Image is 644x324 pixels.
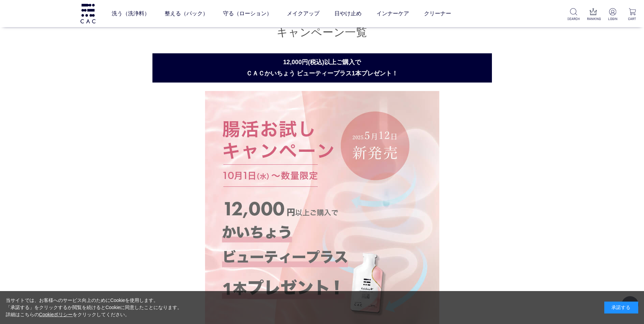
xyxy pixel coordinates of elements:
p: LOGIN [606,16,619,21]
a: クリーナー [424,4,451,23]
a: Cookieポリシー [39,312,73,317]
a: 洗う（洗浄料） [112,4,150,23]
a: 日やけ止め [334,4,362,23]
p: SEARCH [567,16,580,21]
h2: 12,000円(税込)以上ご購入で ＣＡＣかいちょう ビューティープラス1本プレゼント！ [152,53,492,83]
div: 承諾する [604,302,638,313]
div: 当サイトでは、お客様へのサービス向上のためにCookieを使用します。 「承諾する」をクリックするか閲覧を続けるとCookieに同意したことになります。 詳細はこちらの をクリックしてください。 [6,297,182,318]
p: CART [626,16,639,21]
a: RANKING [587,8,600,21]
a: CART [626,8,639,21]
a: メイクアップ [287,4,319,23]
a: 守る（ローション） [223,4,272,23]
a: SEARCH [567,8,580,21]
a: LOGIN [606,8,619,21]
a: 整える（パック） [165,4,208,23]
a: インナーケア [376,4,409,23]
p: RANKING [587,16,600,21]
img: logo [79,4,96,23]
